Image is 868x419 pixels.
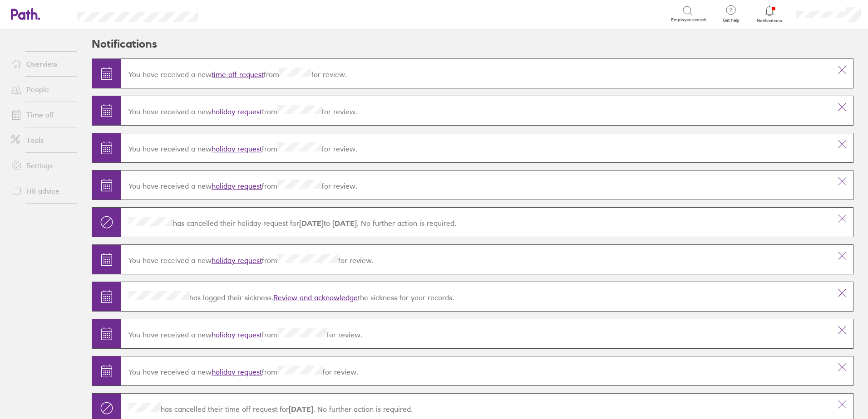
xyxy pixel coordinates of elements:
p: has cancelled their time off request for . No further action is required. [128,403,824,414]
div: Search [223,10,246,18]
p: has logged their sickness. the sickness for your records. [128,291,824,302]
a: Review and acknowledge [273,293,358,302]
p: You have received a new from for review. [128,68,824,79]
a: Time off [4,106,77,124]
p: You have received a new from for review. [128,180,824,190]
a: holiday request [212,367,262,376]
a: holiday request [212,107,262,116]
a: time off request [212,70,264,79]
a: holiday request [212,330,262,339]
span: Notifications [755,18,784,24]
a: Notifications [755,5,784,24]
strong: [DATE] [289,404,313,414]
p: has cancelled their holiday request for . No further action is required. [128,217,824,228]
strong: [DATE] [330,219,357,228]
a: HR advice [4,182,77,200]
a: holiday request [212,144,262,153]
h2: Notifications [92,29,157,58]
a: Settings [4,156,77,175]
strong: [DATE] [299,219,324,228]
a: holiday request [212,181,262,190]
p: You have received a new from for review. [128,142,824,153]
p: You have received a new from for review. [128,365,824,376]
p: You have received a new from for review. [128,328,824,339]
p: You have received a new from for review. [128,254,824,265]
a: People [4,80,77,98]
p: You have received a new from for review. [128,105,824,116]
a: Overview [4,55,77,73]
span: Employee search [671,17,706,23]
a: Tools [4,131,77,149]
span: Get help [716,18,746,23]
span: to [299,219,357,228]
a: holiday request [212,256,262,265]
